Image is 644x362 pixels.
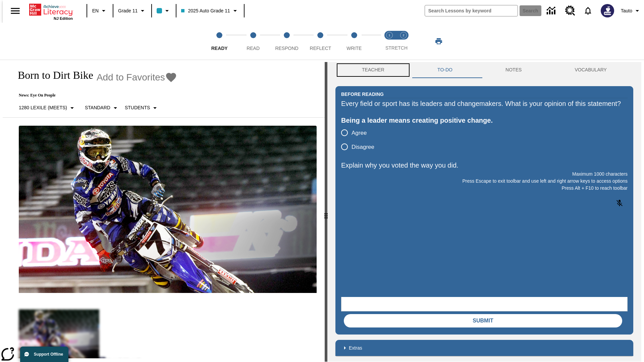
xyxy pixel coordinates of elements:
a: Resource Center, Will open in new tab [561,2,579,20]
h1: Born to Dirt Bike [11,69,93,81]
div: Every field or sport has its leaders and changemakers. What is your opinion of this statement? [341,98,628,109]
button: Reflect step 4 of 5 [301,23,340,60]
button: Scaffolds, Standard [82,102,122,114]
span: Reflect [310,46,331,51]
span: EN [92,7,99,14]
button: Grade: Grade 11, Select a grade [115,5,149,17]
button: Select a new avatar [597,2,618,19]
button: Ready step 1 of 5 [200,23,239,60]
button: Class color is light blue. Change class color [154,5,174,17]
div: Home [29,2,73,20]
span: Grade 11 [118,7,138,14]
text: 2 [402,34,404,37]
span: Write [346,46,362,51]
img: Avatar [601,4,614,17]
span: Tauto [621,7,632,14]
div: Extras [335,340,633,356]
button: Select Student [122,102,162,114]
img: Motocross racer James Stewart flies through the air on his dirt bike. [19,126,317,293]
a: Notifications [579,2,597,19]
div: poll [341,126,380,154]
button: Print [428,35,449,47]
button: Write step 5 of 5 [335,23,374,60]
div: Press Enter or Spacebar and then press right and left arrow keys to move the slider [325,62,327,362]
button: Language: EN, Select a language [89,5,111,17]
span: Agree [352,129,367,137]
span: Respond [275,46,298,51]
button: Stretch Respond step 2 of 2 [394,23,413,60]
span: 2025 Auto Grade 11 [181,7,230,14]
button: NOTES [479,62,548,78]
button: Submit [344,314,622,327]
div: activity [327,62,641,362]
p: 1280 Lexile (Meets) [19,104,67,111]
div: Instructional Panel Tabs [335,62,633,78]
div: reading [3,62,325,358]
span: Ready [211,46,228,51]
button: Open side menu [5,1,25,21]
span: Add to Favorites [97,72,165,83]
span: Support Offline [34,352,63,357]
a: Data Center [543,2,561,20]
button: VOCABULARY [548,62,633,78]
p: Students [125,104,150,111]
button: TO-DO [411,62,479,78]
span: NJ Edition [54,16,73,20]
p: Press Alt + F10 to reach toolbar [341,185,628,192]
h2: Before Reading [341,90,384,98]
button: Read step 2 of 5 [233,23,272,60]
p: Standard [85,104,110,111]
body: Explain why you voted the way you did. Maximum 1000 characters Press Alt + F10 to reach toolbar P... [3,5,98,11]
button: Respond step 3 of 5 [267,23,306,60]
text: 1 [388,34,390,37]
button: Support Offline [20,347,68,362]
p: Press Escape to exit toolbar and use left and right arrow keys to access options [341,178,628,185]
button: Click to activate and allow voice recognition [611,195,628,211]
button: Add to Favorites - Born to Dirt Bike [97,71,177,83]
p: News: Eye On People [11,93,177,98]
div: Being a leader means creating positive change. [341,115,628,126]
button: Class: 2025 Auto Grade 11, Select your class [178,5,241,17]
input: search field [425,5,518,16]
button: Profile/Settings [618,5,644,17]
span: Disagree [352,143,374,152]
span: STRETCH [385,45,408,51]
p: Extras [349,345,362,352]
p: Maximum 1000 characters [341,171,628,178]
button: Teacher [335,62,411,78]
p: Explain why you voted the way you did. [341,160,628,171]
span: Read [247,46,260,51]
button: Stretch Read step 1 of 2 [380,23,399,60]
button: Select Lexile, 1280 Lexile (Meets) [16,102,79,114]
